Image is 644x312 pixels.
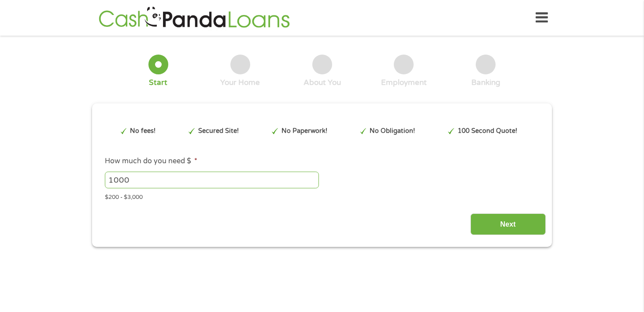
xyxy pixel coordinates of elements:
div: Your Home [220,78,260,88]
div: About You [303,78,341,88]
div: $200 - $3,000 [105,190,539,202]
p: No Paperwork! [281,126,327,136]
p: No fees! [130,126,155,136]
input: Next [470,213,546,235]
label: How much do you need $ [105,157,197,166]
p: No Obligation! [370,126,415,136]
div: Banking [471,78,500,88]
p: Secured Site! [198,126,239,136]
div: Employment [381,78,427,88]
p: 100 Second Quote! [458,126,517,136]
img: GetLoanNow Logo [96,5,292,30]
div: Start [149,78,167,88]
